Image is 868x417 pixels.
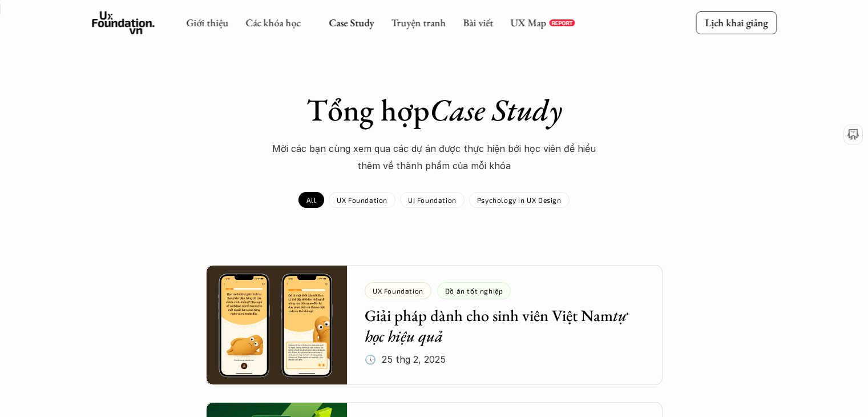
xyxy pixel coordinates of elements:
[551,19,572,26] p: REPORT
[391,16,446,29] a: Truyện tranh
[510,16,546,29] a: UX Map
[477,196,562,204] p: Psychology in UX Design
[337,196,387,204] p: UX Foundation
[463,16,493,29] a: Bài viết
[206,265,663,385] a: Giải pháp dành cho sinh viên Việt Namtự học hiệu quả🕔 25 thg 2, 2025
[705,16,768,29] p: Lịch khai giảng
[245,16,300,29] a: Các khóa học
[408,196,457,204] p: UI Foundation
[306,196,316,204] p: All
[549,19,575,26] a: REPORT
[329,16,374,29] a: Case Study
[186,16,228,29] a: Giới thiệu
[430,90,562,130] em: Case Study
[263,140,605,175] p: Mời các bạn cùng xem qua các dự án được thực hiện bới học viên để hiểu thêm về thành phẩm của mỗi...
[696,11,777,34] a: Lịch khai giảng
[235,91,634,129] h1: Tổng hợp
